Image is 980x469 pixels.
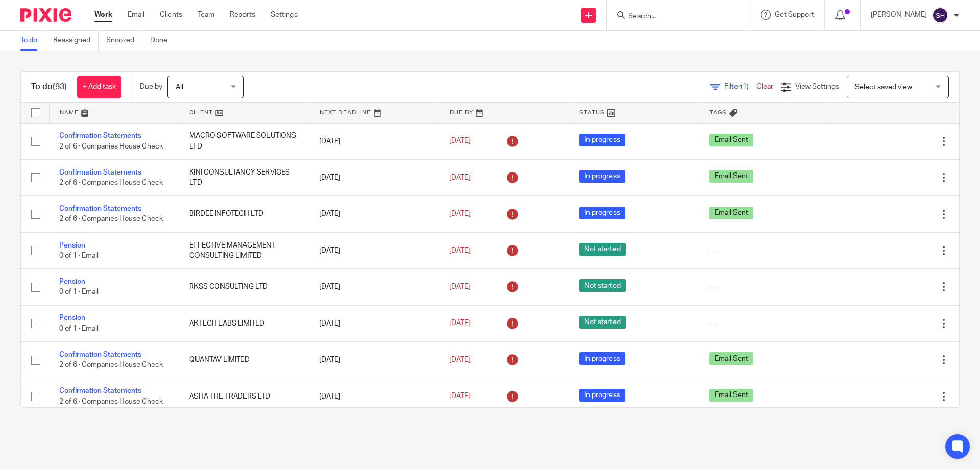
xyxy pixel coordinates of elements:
a: Reports [230,10,255,20]
span: [DATE] [449,174,471,181]
span: [DATE] [449,356,471,363]
a: Pension [59,314,85,322]
span: View Settings [795,83,839,90]
span: (1) [741,83,749,90]
span: In progress [579,352,625,365]
a: Reassigned [53,31,99,51]
span: Not started [579,243,626,256]
span: [DATE] [449,138,471,145]
span: Not started [579,316,626,329]
span: Email Sent [709,389,753,402]
td: EFFECTIVE MANAGEMENT CONSULTING LIMITED [179,232,309,268]
input: Search [627,12,719,21]
span: Filter [724,83,756,90]
td: RKSS CONSULTING LTD [179,269,309,305]
span: All [176,84,183,91]
a: Confirmation Statements [59,132,141,139]
span: [DATE] [449,210,471,217]
span: 0 of 1 · Email [59,252,99,259]
td: [DATE] [309,232,439,268]
td: [DATE] [309,269,439,305]
span: Not started [579,279,626,292]
span: [DATE] [449,247,471,254]
div: --- [709,318,819,329]
td: [DATE] [309,342,439,378]
span: Select saved view [855,84,912,91]
a: Confirmation Statements [59,351,141,358]
a: + Add task [77,76,121,98]
p: [PERSON_NAME] [871,10,927,20]
span: 2 of 6 · Companies House Check [59,361,163,368]
td: BIRDEE INFOTECH LTD [179,196,309,232]
a: Clients [160,10,182,20]
a: Snoozed [106,31,142,51]
img: Pixie [20,8,71,22]
a: Work [94,10,112,20]
span: 2 of 6 · Companies House Check [59,398,163,405]
span: Get Support [775,11,814,18]
span: Email Sent [709,134,753,146]
span: Email Sent [709,352,753,365]
a: Pension [59,278,85,285]
span: In progress [579,207,625,219]
td: [DATE] [309,123,439,159]
td: QUANTAV LIMITED [179,342,309,378]
td: [DATE] [309,196,439,232]
td: [DATE] [309,378,439,414]
span: Email Sent [709,170,753,183]
img: svg%3E [932,7,948,23]
span: Tags [709,110,727,115]
span: Email Sent [709,207,753,219]
a: Done [150,31,175,51]
td: KINI CONSULTANCY SERVICES LTD [179,159,309,195]
span: 2 of 6 · Companies House Check [59,216,163,223]
td: [DATE] [309,305,439,341]
td: AKTECH LABS LIMITED [179,305,309,341]
a: Confirmation Statements [59,387,141,394]
a: Pension [59,242,85,249]
span: [DATE] [449,283,471,290]
span: In progress [579,170,625,183]
a: Confirmation Statements [59,205,141,212]
span: [DATE] [449,320,471,327]
a: To do [20,31,45,51]
td: ASHA THE TRADERS LTD [179,378,309,414]
a: Clear [756,83,773,90]
span: 0 of 1 · Email [59,325,99,332]
span: In progress [579,389,625,402]
a: Team [198,10,214,20]
div: --- [709,282,819,292]
div: --- [709,245,819,256]
p: Due by [140,82,162,92]
a: Confirmation Statements [59,169,141,176]
span: [DATE] [449,392,471,400]
h1: To do [31,82,67,92]
td: [DATE] [309,159,439,195]
a: Email [128,10,144,20]
span: (93) [53,83,67,91]
td: MACRO SOFTWARE SOLUTIONS LTD [179,123,309,159]
a: Settings [271,10,298,20]
span: 0 of 1 · Email [59,289,99,296]
span: 2 of 6 · Companies House Check [59,143,163,150]
span: 2 of 6 · Companies House Check [59,179,163,186]
span: In progress [579,134,625,146]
